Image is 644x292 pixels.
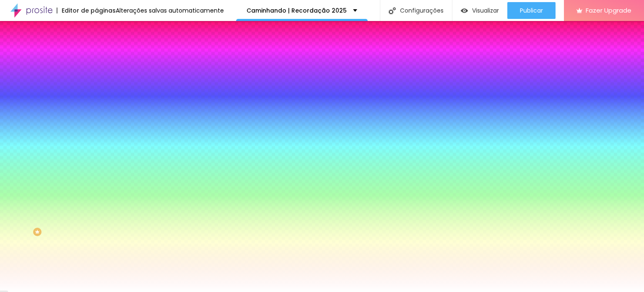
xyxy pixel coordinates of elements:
[586,7,631,14] span: Fazer Upgrade
[507,2,556,19] button: Publicar
[57,8,116,13] div: Editor de páginas
[520,7,543,14] span: Publicar
[116,8,224,13] div: Alterações salvas automaticamente
[247,8,347,13] p: Caminhando | Recordação 2025
[461,7,468,14] img: view-1.svg
[472,7,499,14] span: Visualizar
[452,2,507,19] button: Visualizar
[389,7,396,14] img: Icone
